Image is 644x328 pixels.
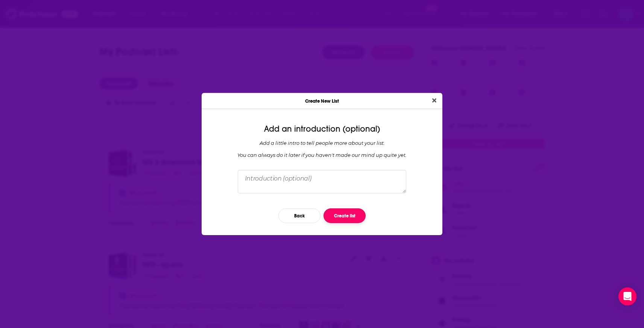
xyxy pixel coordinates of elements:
[278,208,320,223] button: Back
[208,140,436,158] div: Add a little intro to tell people more about your list. You can always do it later if you haven '...
[208,124,436,134] div: Add an introduction (optional)
[429,96,439,105] button: Close
[202,93,442,109] div: Create New List
[618,287,636,305] div: Open Intercom Messenger
[324,208,366,223] button: Create list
